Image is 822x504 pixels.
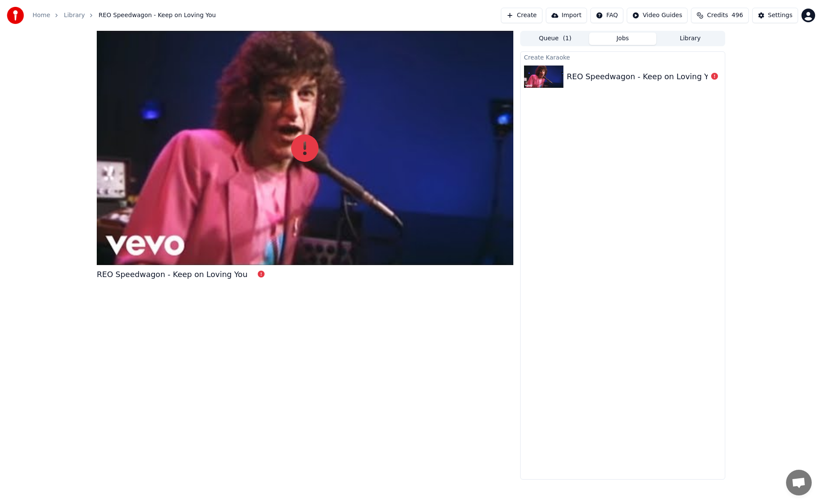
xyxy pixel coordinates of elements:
button: Library [656,33,724,45]
button: Queue [521,33,589,45]
button: Video Guides [627,8,688,23]
div: Create Karaoke [521,52,725,62]
div: Open chat [786,470,812,495]
span: 496 [732,11,743,20]
span: REO Speedwagon - Keep on Loving You [98,11,216,20]
div: REO Speedwagon - Keep on Loving You [97,268,247,280]
nav: breadcrumb [33,11,216,20]
span: Credits [707,11,728,20]
img: youka [7,7,24,24]
button: Settings [752,8,798,23]
span: ( 1 ) [563,34,572,43]
button: Jobs [589,33,657,45]
a: Home [33,11,50,20]
div: Settings [768,11,792,20]
button: Import [546,8,587,23]
div: REO Speedwagon - Keep on Loving You [567,71,718,83]
button: FAQ [590,8,623,23]
button: Create [501,8,542,23]
a: Library [64,11,85,20]
button: Credits496 [691,8,748,23]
